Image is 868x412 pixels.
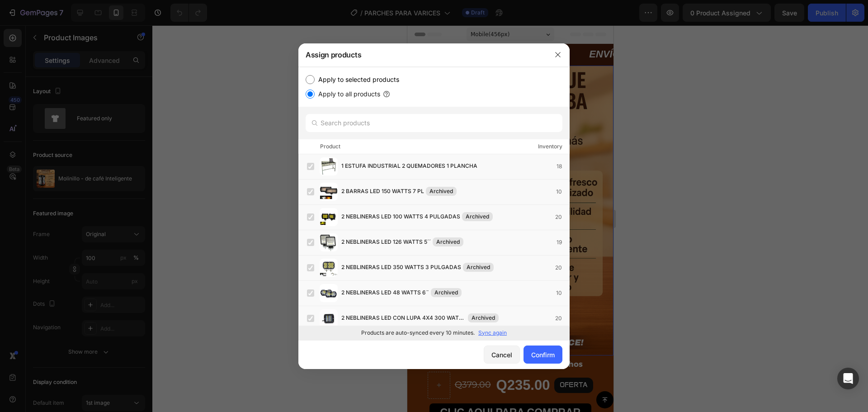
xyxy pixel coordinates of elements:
[557,238,569,247] div: 19
[306,114,562,132] input: Search products
[426,187,457,196] div: Archived
[433,237,463,246] div: Archived
[320,284,338,302] img: product-img
[556,187,569,196] div: 10
[341,212,460,222] span: 2 NEBLINERAS LED 100 WATTS 4 PULGADAS
[341,263,461,273] span: 2 NEBLINERAS LED 350 WATTS 3 PULGADAS
[298,43,546,66] div: Assign products
[298,67,570,340] div: />
[63,5,102,14] span: Mobile ( 456 px)
[491,350,512,360] div: Cancel
[71,334,175,343] strong: +1,199 Clientes Satisfechos
[315,74,399,85] label: Apply to selected products
[341,288,429,298] span: 2 NEBLINERAS LED 48 WATTS 6¨
[431,288,462,297] div: Archived
[478,329,507,337] p: Sync again
[320,259,338,277] img: product-img
[320,233,338,251] img: product-img
[557,162,569,171] div: 18
[555,314,569,323] div: 20
[468,313,499,322] div: Archived
[463,263,494,272] div: Archived
[320,142,340,151] div: Product
[152,355,180,364] span: OFERTA
[538,142,562,151] div: Inventory
[182,23,333,34] strong: ENVÍO GRATIS A TODO EL PAÍS
[47,353,85,366] div: Q379.00
[341,313,466,323] span: 2 NEBLINERAS LED CON LUPA 4X4 300 WATTS 4 PULGADAS
[556,289,569,298] div: 10
[462,212,493,221] div: Archived
[555,263,569,272] div: 20
[341,187,424,197] span: 2 BARRAS LED 150 WATTS 7 PL
[320,208,338,226] img: product-img
[341,237,431,247] span: 2 NEBLINERAS LED 126 WATTS 5´´
[320,183,338,201] img: product-img
[837,368,859,389] div: Open Intercom Messenger
[11,28,55,36] div: Product Images
[341,161,477,171] span: 1 ESTUFA INDUSTRIAL 2 QUEMADORES 1 PLANCHA
[524,346,562,364] button: Confirm
[361,329,475,337] p: Products are auto-synced every 10 minutes.
[320,157,338,175] img: product-img
[315,89,380,99] label: Apply to all products
[531,350,555,360] div: Confirm
[1,23,153,34] strong: ENVÍO GRATIS A TODO EL PAÍS
[555,213,569,222] div: 20
[147,352,186,368] button: <p><span style="color:#FFFFFF;font-size:16px;">OFERTA</span></p>
[484,346,520,364] button: Cancel
[320,309,338,327] img: product-img
[88,350,144,370] div: Q235.00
